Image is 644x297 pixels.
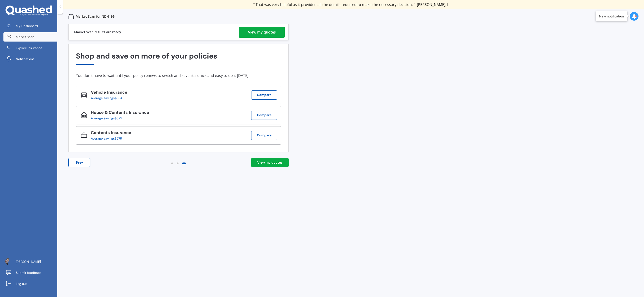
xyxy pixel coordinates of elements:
[5,258,12,265] img: ACg8ocLQ1D9FJqLaps24MHuMr0e5cRFqq_KMBOS6rxllYiheofCglG4EQw=s96-c
[251,131,277,140] button: Compare
[3,54,57,64] a: Notifications
[76,52,281,65] div: Shop and save on more of your policies
[76,14,114,19] p: Market Scan for NDH199
[3,32,57,42] a: Market Scan
[16,270,41,275] span: Submit feedback
[3,43,57,53] a: Explore insurance
[16,46,42,50] span: Explore insurance
[81,92,87,98] img: Vehicle_icon
[3,279,57,288] a: Log out
[106,90,127,95] span: Insurance
[3,257,57,266] a: [PERSON_NAME]
[251,158,289,167] a: View my quotes
[91,137,128,140] div: Average savings $279
[239,27,285,38] a: View my quotes
[68,14,74,19] img: car.f15378c7a67c060ca3f3.svg
[91,116,145,120] div: Average savings $579
[91,110,149,116] div: House & Contents
[3,268,57,277] a: Submit feedback
[251,111,277,120] button: Compare
[76,73,281,78] div: You don't have to wait until your policy renews to switch and save, it's quick and easy to do it ...
[128,110,149,115] span: Insurance
[599,14,624,19] div: New notification
[3,21,57,31] a: My Dashboard
[16,259,41,264] span: [PERSON_NAME]
[251,90,277,100] button: Compare
[91,130,131,137] div: Contents
[91,96,124,100] div: Average savings $384
[16,57,34,61] span: Notifications
[16,35,34,39] span: Market Scan
[68,158,90,167] button: Prev
[16,24,38,28] span: My Dashboard
[16,281,27,286] span: Log out
[81,132,87,138] img: Contents_icon
[257,160,282,165] div: View my quotes
[74,24,122,40] div: Market Scan results are ready.
[91,90,127,96] div: Vehicle
[248,27,276,38] div: View my quotes
[81,112,87,118] img: House & Contents_icon
[110,130,131,135] span: Insurance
